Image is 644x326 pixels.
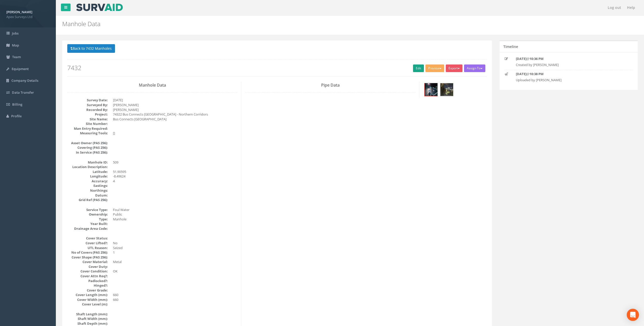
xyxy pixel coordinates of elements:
dt: Datum: [67,193,108,198]
span: Data Transfer [12,90,34,95]
strong: [DATE] [516,72,526,76]
span: Map [12,43,19,47]
span: Apex Surveys Ltd [6,14,49,19]
dt: Recorded By: [67,107,108,112]
dt: Asset Owner (PAS 256): [67,141,108,145]
dt: Northings: [67,188,108,193]
dt: Shaft Length (mm): [67,312,108,317]
span: Billing [12,102,22,107]
dt: Cover Length (mm): [67,292,108,297]
p: Uploaded by [PERSON_NAME] [516,78,621,83]
dt: Cover Status: [67,236,108,241]
dt: Location Description: [67,165,108,169]
dt: Eastings: [67,183,108,188]
button: Assign To [464,64,485,72]
p: Created by [PERSON_NAME] [516,62,621,67]
p: @ [516,72,621,76]
dd: Bus Connects [GEOGRAPHIC_DATA] [113,117,237,122]
dd: 660 [113,297,237,302]
dt: Service Type: [67,207,108,212]
h3: Pipe Data [245,83,415,88]
dd: Foul Water [113,207,237,212]
dd: 4 [113,179,237,184]
dt: Shaft Depth (mm): [67,321,108,326]
img: ff592c4c-2f05-9052-58e7-2598a5698453_348b53cc-9e0e-7bd9-4bae-f6164d37a460_thumb.jpg [425,83,437,96]
dt: Surveyed By: [67,103,108,107]
img: ff592c4c-2f05-9052-58e7-2598a5698453_be8fde07-6303-44fe-0ed1-43cb0d0d0640_thumb.jpg [440,83,453,96]
dd: OK [113,269,237,274]
dt: Latitude: [67,169,108,174]
dd: Metal [113,259,237,264]
dt: Cover Attn Req?: [67,274,108,279]
dt: Hinged?: [67,283,108,288]
dt: Manhole ID: [67,160,108,165]
dt: Site Number: [67,121,108,126]
dd: 51.90595 [113,169,237,174]
dt: Man Entry Required: [67,126,108,131]
button: Back to 7432 Manholes [67,44,115,53]
dt: Type: [67,217,108,222]
a: [PERSON_NAME] Apex Surveys Ltd [6,8,49,19]
dd: Seized [113,246,237,250]
strong: 10:38 PM [530,72,543,76]
strong: [PERSON_NAME] [6,10,32,14]
div: Open Intercom Messenger [627,309,639,321]
dt: Cover Level (m): [67,302,108,307]
dt: Measuring Tools: [67,131,108,136]
dt: Ownership: [67,212,108,217]
dd: -8.49624 [113,174,237,179]
dd: Public [113,212,237,217]
dt: Survey Date: [67,98,108,103]
strong: [DATE] [516,56,526,61]
h2: 7432 [67,64,487,71]
dt: In Service (PAS 256): [67,150,108,155]
a: Edit [413,64,424,72]
h2: Manhole Data [62,21,540,27]
strong: 10:36 PM [530,56,543,61]
dd: [PERSON_NAME] [113,107,237,112]
span: Team [12,55,21,59]
dt: Cover Grade: [67,288,108,293]
dt: Covering (PAS 256): [67,145,108,150]
span: Profile [11,114,22,118]
dt: Year Built: [67,221,108,226]
dd: [] [113,131,237,136]
dd: [PERSON_NAME] [113,103,237,107]
dt: UTL Reason: [67,246,108,250]
dd: 660 [113,292,237,297]
dt: Longitude: [67,174,108,179]
dt: Cover Condition: [67,269,108,274]
dt: Padlocked?: [67,279,108,283]
dt: Cover Material: [67,259,108,264]
dd: 74322 Bus Connects [GEOGRAPHIC_DATA] - Northern Corridors [113,112,237,117]
dt: Cover Duty: [67,264,108,269]
p: @ [516,56,621,61]
dt: Shaft Width (mm): [67,316,108,321]
dt: Cover Width (mm): [67,297,108,302]
h3: Manhole Data [67,83,237,88]
dt: Cover Shape (PAS 256): [67,255,108,260]
dd: Manhole [113,217,237,222]
dt: No of Covers (PAS 256): [67,250,108,255]
dt: Accuracy: [67,179,108,184]
span: Equipment [12,67,29,71]
dd: 509 [113,160,237,165]
dt: Grid Ref (PAS 256): [67,198,108,202]
span: Jobs [12,31,19,36]
dt: Cover Lifted?: [67,241,108,246]
dd: No [113,241,237,246]
dt: Project: [67,112,108,117]
button: Preview [425,64,444,72]
h5: Timeline [503,45,518,48]
dd: 1 [113,250,237,255]
button: Export [446,64,463,72]
dt: Drainage Area Code: [67,226,108,231]
span: Company Details [11,78,38,83]
dt: Site Name: [67,117,108,122]
dd: [DATE] [113,98,237,103]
